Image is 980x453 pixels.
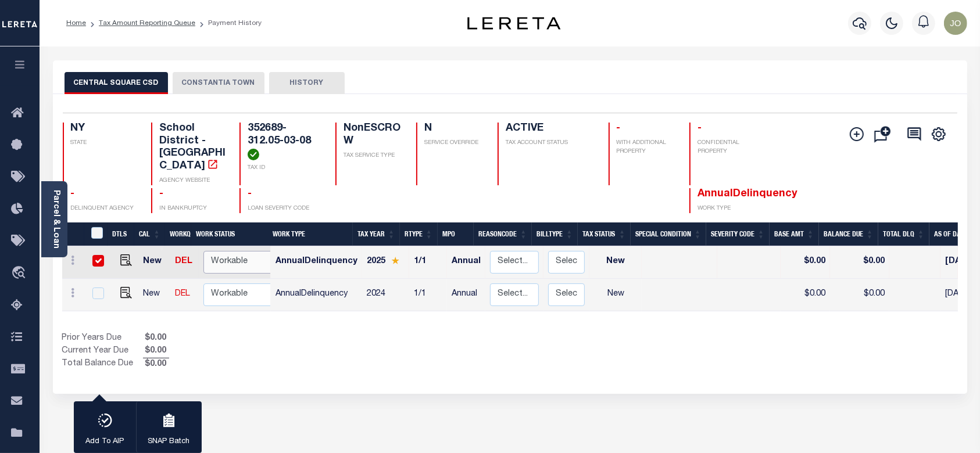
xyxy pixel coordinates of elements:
[84,222,108,246] th: &nbsp;
[11,266,30,281] i: travel_explore
[159,189,163,199] span: -
[424,123,483,135] h4: N
[159,204,226,213] p: IN BANKRUPTCY
[195,18,262,28] li: Payment History
[830,279,889,311] td: $0.00
[589,246,642,279] td: New
[400,222,438,246] th: RType: activate to sort column ascending
[362,279,409,311] td: 2024
[830,246,889,279] td: $0.00
[589,279,642,311] td: New
[175,290,190,298] a: DEL
[269,72,345,94] button: HISTORY
[86,436,124,448] p: Add To AIP
[143,345,169,358] span: $0.00
[409,246,447,279] td: 1/1
[271,279,362,311] td: AnnualDelinquency
[447,279,485,311] td: Annual
[424,139,483,148] p: SERVICE OVERRIDE
[532,222,578,246] th: BillType: activate to sort column ascending
[698,123,702,134] span: -
[173,72,264,94] button: CONSTANTIA TOWN
[578,222,631,246] th: Tax Status: activate to sort column ascending
[506,139,595,148] p: TAX ACCOUNT STATUS
[191,222,270,246] th: Work Status
[175,257,192,265] a: DEL
[706,222,770,246] th: Severity Code: activate to sort column ascending
[143,358,169,371] span: $0.00
[248,164,321,172] p: TAX ID
[631,222,706,246] th: Special Condition: activate to sort column ascending
[138,279,170,311] td: New
[52,190,60,249] a: Parcel & Loan
[698,189,797,199] span: AnnualDelinquency
[62,222,84,246] th: &nbsp;&nbsp;&nbsp;&nbsp;&nbsp;&nbsp;&nbsp;&nbsp;&nbsp;&nbsp;
[944,12,967,35] img: svg+xml;base64,PHN2ZyB4bWxucz0iaHR0cDovL3d3dy53My5vcmcvMjAwMC9zdmciIHBvaW50ZXItZXZlbnRzPSJub25lIi...
[617,123,621,134] span: -
[71,139,137,148] p: STATE
[698,139,764,156] p: CONFIDENTIAL PROPERTY
[71,123,137,135] h4: NY
[878,222,929,246] th: Total DLQ: activate to sort column ascending
[138,246,170,279] td: New
[248,189,252,199] span: -
[134,222,165,246] th: CAL: activate to sort column ascending
[447,246,485,279] td: Annual
[770,222,819,246] th: Base Amt: activate to sort column ascending
[62,358,143,371] td: Total Balance Due
[62,345,143,358] td: Current Year Due
[391,257,399,264] img: Star.svg
[353,222,400,246] th: Tax Year: activate to sort column ascending
[159,123,226,172] h4: School District - [GEOGRAPHIC_DATA]
[409,279,447,311] td: 1/1
[271,246,362,279] td: AnnualDelinquency
[62,332,143,345] td: Prior Years Due
[65,72,168,94] button: CENTRAL SQUARE CSD
[344,123,402,148] h4: NonESCROW
[148,436,190,448] p: SNAP Batch
[143,332,169,345] span: $0.00
[506,123,595,135] h4: ACTIVE
[362,246,409,279] td: 2025
[781,246,830,279] td: $0.00
[344,152,402,160] p: TAX SERVICE TYPE
[698,204,764,213] p: WORK TYPE
[268,222,353,246] th: Work Type
[71,189,75,199] span: -
[248,123,321,160] h4: 352689-312.05-03-08
[617,139,675,156] p: WITH ADDITIONAL PROPERTY
[66,20,86,27] a: Home
[781,279,830,311] td: $0.00
[165,222,191,246] th: WorkQ
[108,222,134,246] th: DTLS
[474,222,532,246] th: ReasonCode: activate to sort column ascending
[248,204,321,213] p: LOAN SEVERITY CODE
[71,204,137,213] p: DELINQUENT AGENCY
[819,222,878,246] th: Balance Due: activate to sort column ascending
[99,20,195,27] a: Tax Amount Reporting Queue
[467,17,560,30] img: logo-dark.svg
[438,222,474,246] th: MPO
[159,177,226,185] p: AGENCY WEBSITE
